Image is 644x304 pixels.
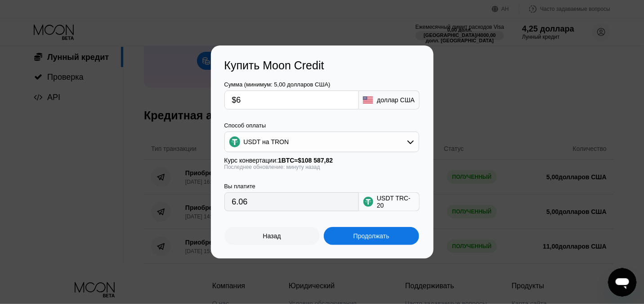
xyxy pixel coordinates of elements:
font: USDT на TRON [244,138,289,145]
iframe: Кнопка запуска окна обмена сообщениями [608,268,637,297]
font: Курс конвертации: [224,157,278,164]
font: Вы платите [224,183,255,190]
font: $108 587,82 [298,157,333,164]
font: Купить Moon Credit [224,59,324,72]
font: Продолжать [353,232,389,240]
font: Назад [263,232,281,240]
font: USDT TRC-20 [377,195,411,209]
font: 1 [278,157,282,164]
div: Продолжать [324,227,419,245]
font: Способ оплаты [224,122,266,129]
font: BTC [282,157,295,164]
font: ≈ [295,157,298,164]
div: Назад [224,227,320,245]
div: USDT на TRON [225,133,419,151]
font: Последнее обновление: [224,164,285,170]
font: минуту назад [286,164,320,170]
input: 0,00 долларов США [232,91,351,109]
font: доллар США [377,96,415,104]
font: Сумма (минимум: 5,00 долларов США) [224,81,331,88]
